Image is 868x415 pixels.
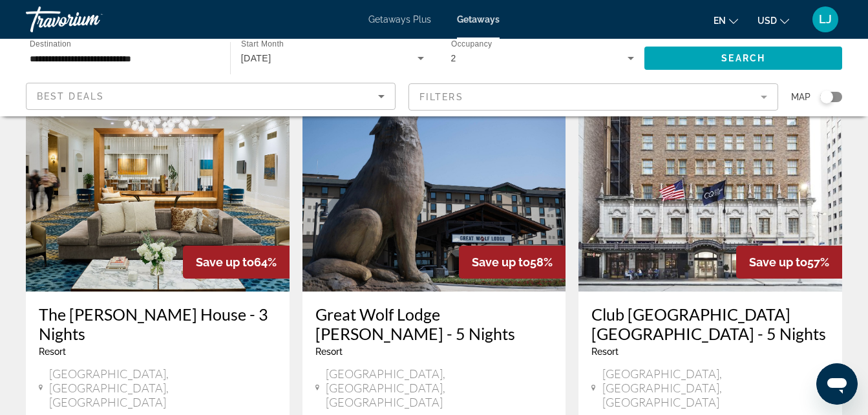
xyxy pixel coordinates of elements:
[578,85,842,292] img: RH67E01L.jpg
[714,16,726,26] span: en
[591,346,619,357] span: Resort
[457,14,500,25] a: Getaways
[819,13,832,26] span: LJ
[809,6,842,33] button: User Menu
[757,11,789,30] button: Change currency
[408,83,778,111] button: Filter
[39,346,66,357] span: Resort
[326,367,553,409] span: [GEOGRAPHIC_DATA], [GEOGRAPHIC_DATA], [GEOGRAPHIC_DATA]
[26,85,290,292] img: S340I01X.jpg
[602,367,829,409] span: [GEOGRAPHIC_DATA], [GEOGRAPHIC_DATA], [GEOGRAPHIC_DATA]
[714,11,738,30] button: Change language
[315,346,343,357] span: Resort
[451,40,492,48] span: Occupancy
[183,246,290,279] div: 64%
[30,39,71,48] span: Destination
[472,255,530,269] span: Save up to
[196,255,254,269] span: Save up to
[26,3,155,36] a: Travorium
[459,246,566,279] div: 58%
[241,53,271,63] span: [DATE]
[749,255,807,269] span: Save up to
[49,367,276,409] span: [GEOGRAPHIC_DATA], [GEOGRAPHIC_DATA], [GEOGRAPHIC_DATA]
[816,363,858,405] iframe: Button to launch messaging window
[591,304,829,343] a: Club [GEOGRAPHIC_DATA] [GEOGRAPHIC_DATA] - 5 Nights
[241,40,284,48] span: Start Month
[302,85,566,292] img: S343E01X.jpg
[721,53,765,63] span: Search
[368,14,431,25] a: Getaways Plus
[791,88,810,106] span: Map
[315,304,553,343] a: Great Wolf Lodge [PERSON_NAME] - 5 Nights
[451,53,456,63] span: 2
[37,91,104,101] span: Best Deals
[757,16,777,26] span: USD
[39,304,277,343] a: The [PERSON_NAME] House - 3 Nights
[37,89,385,104] mat-select: Sort by
[644,47,842,70] button: Search
[736,246,842,279] div: 57%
